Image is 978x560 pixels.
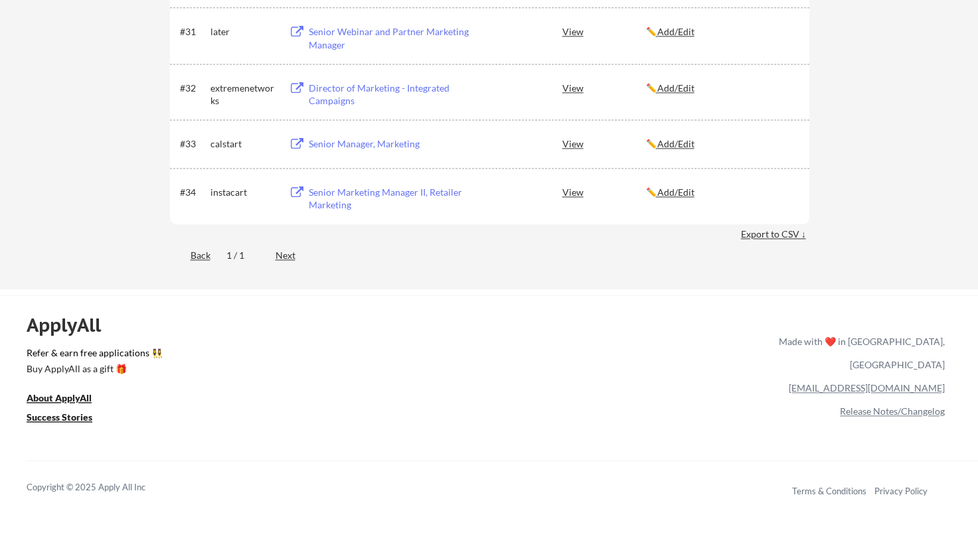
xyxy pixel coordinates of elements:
div: Export to CSV ↓ [741,228,809,241]
div: Copyright © 2025 Apply All Inc [27,481,179,494]
div: ✏️ [646,82,797,95]
div: ApplyAll [27,314,116,336]
div: ✏️ [646,25,797,38]
div: View [562,19,646,43]
div: ✏️ [646,137,797,151]
div: Senior Marketing Manager II, Retailer Marketing [309,186,473,212]
a: About ApplyAll [27,391,110,408]
a: Privacy Policy [874,486,928,496]
u: Success Stories [27,411,92,423]
div: Made with ❤️ in [GEOGRAPHIC_DATA], [GEOGRAPHIC_DATA] [774,330,945,376]
u: Add/Edit [657,26,694,37]
div: 1 / 1 [226,249,260,262]
div: extremenetworks [210,82,277,107]
div: Senior Webinar and Partner Marketing Manager [309,25,473,51]
a: [EMAIL_ADDRESS][DOMAIN_NAME] [789,382,945,393]
div: Next [276,249,311,262]
div: #32 [180,82,206,95]
u: Add/Edit [657,138,694,149]
u: Add/Edit [657,186,694,198]
div: #31 [180,25,206,38]
div: ✏️ [646,186,797,199]
a: Release Notes/Changelog [840,405,945,417]
div: #33 [180,137,206,151]
div: calstart [210,137,277,151]
div: Buy ApplyAll as a gift 🎁 [27,364,159,374]
div: View [562,76,646,100]
u: Add/Edit [657,82,694,94]
a: Success Stories [27,411,110,427]
div: Senior Manager, Marketing [309,137,473,151]
div: later [210,25,277,38]
a: Terms & Conditions [792,486,866,496]
a: Refer & earn free applications 👯‍♀️ [27,348,501,362]
div: #34 [180,186,206,199]
div: Back [170,249,210,262]
a: Buy ApplyAll as a gift 🎁 [27,362,159,379]
div: instacart [210,186,277,199]
u: About ApplyAll [27,392,92,403]
div: View [562,131,646,155]
div: Director of Marketing - Integrated Campaigns [309,82,473,107]
div: View [562,180,646,204]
